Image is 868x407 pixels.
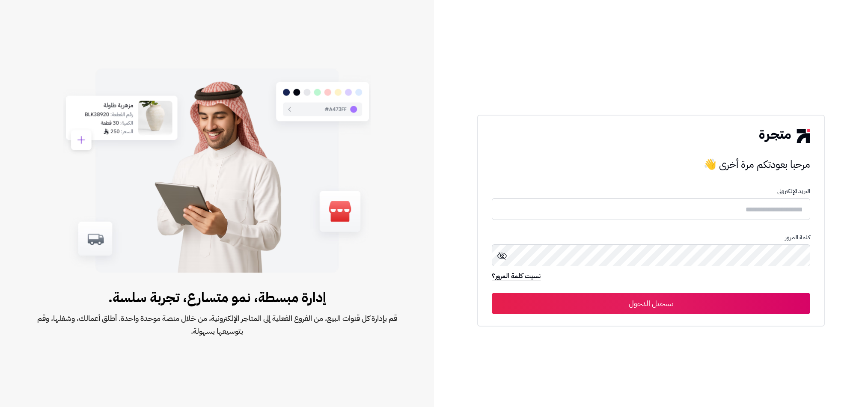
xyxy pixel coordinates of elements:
[492,188,810,195] p: البريد الإلكترونى
[27,312,407,338] span: قم بإدارة كل قنوات البيع، من الفروع الفعلية إلى المتاجر الإلكترونية، من خلال منصة موحدة واحدة. أط...
[492,234,810,241] p: كلمة المرور
[492,293,810,314] button: تسجيل الدخول
[759,129,810,143] img: logo-2.png
[27,287,407,308] span: إدارة مبسطة، نمو متسارع، تجربة سلسة.
[492,271,541,283] a: نسيت كلمة المرور؟
[492,156,810,173] h3: مرحبا بعودتكم مرة أخرى 👋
